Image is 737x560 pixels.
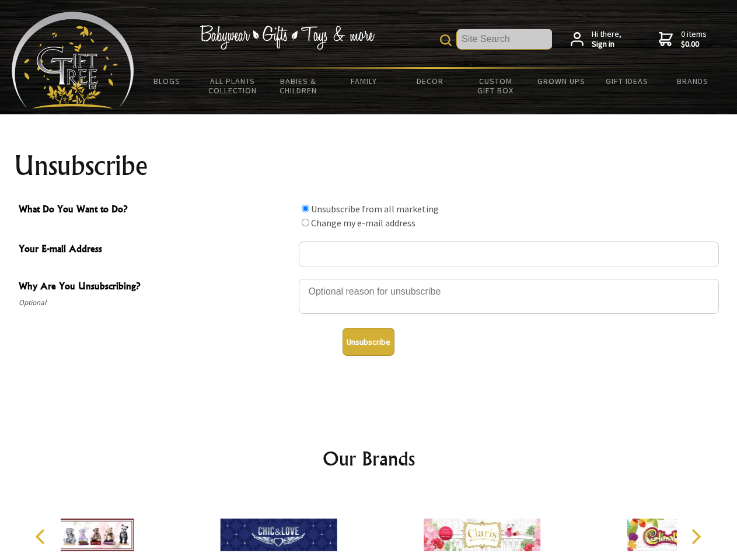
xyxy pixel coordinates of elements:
[343,328,394,356] button: Unsubscribe
[19,242,293,258] span: Your E-mail Address
[12,12,134,108] img: Babyware - Gifts - Toys and more...
[299,279,719,314] textarea: Why Are You Unsubscribing?
[311,217,415,229] label: Change my e-mail address
[200,25,375,50] img: Babywear - Gifts - Toys & more
[200,69,266,103] a: All Plants Collection
[592,39,621,50] strong: Sign in
[397,69,463,93] a: Decor
[571,29,621,50] a: Hi there,Sign in
[19,279,293,296] span: Why Are You Unsubscribing?
[683,524,708,549] button: Next
[266,69,331,103] a: Babies & Children
[134,69,200,93] a: BLOGS
[681,39,707,50] strong: $0.00
[528,69,594,93] a: Grown Ups
[463,69,529,103] a: Custom Gift Box
[659,29,707,50] a: 0 items$0.00
[311,203,439,215] label: Unsubscribe from all marketing
[299,242,719,267] input: Your E-mail Address
[29,524,55,549] button: Previous
[457,29,552,49] input: Site Search
[302,219,309,226] input: What Do You Want to Do?
[302,205,309,212] input: What Do You Want to Do?
[681,29,707,50] span: 0 items
[594,69,660,93] a: Gift Ideas
[440,34,452,46] img: product search
[19,296,293,310] span: Optional
[14,152,724,180] h1: Unsubscribe
[592,29,621,50] span: Hi there,
[19,202,293,219] span: What Do You Want to Do?
[660,69,726,93] a: Brands
[23,444,714,473] h2: Our Brands
[331,69,397,93] a: Family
